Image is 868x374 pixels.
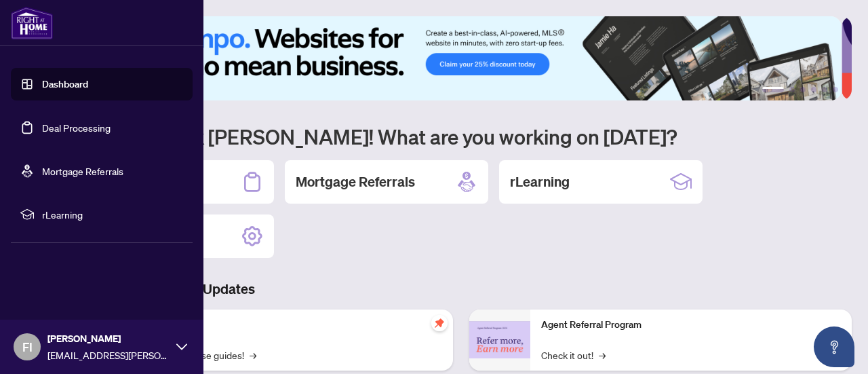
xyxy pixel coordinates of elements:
[42,121,111,134] a: Deal Processing
[822,87,827,92] button: 5
[71,16,842,100] img: Slide 0
[11,7,53,39] img: logo
[814,326,854,367] button: Open asap
[71,280,852,299] h3: Brokerage & Industry Updates
[811,87,816,92] button: 4
[22,337,33,356] span: FI
[296,172,415,191] h2: Mortgage Referrals
[250,348,256,362] span: →
[42,78,88,90] a: Dashboard
[47,331,170,346] span: [PERSON_NAME]
[541,348,606,362] a: Check it out!→
[431,315,448,331] span: pushpin
[510,172,570,191] h2: rLearning
[541,318,841,333] p: Agent Referral Program
[800,87,806,92] button: 3
[142,318,442,333] p: Self-Help
[42,207,183,222] span: rLearning
[71,124,852,149] h1: Welcome back [PERSON_NAME]! What are you working on [DATE]?
[469,321,530,358] img: Agent Referral Program
[599,348,606,362] span: →
[762,87,784,92] button: 1
[789,87,795,92] button: 2
[833,87,838,92] button: 6
[47,348,170,362] span: [EMAIL_ADDRESS][PERSON_NAME][DOMAIN_NAME]
[42,165,123,177] a: Mortgage Referrals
